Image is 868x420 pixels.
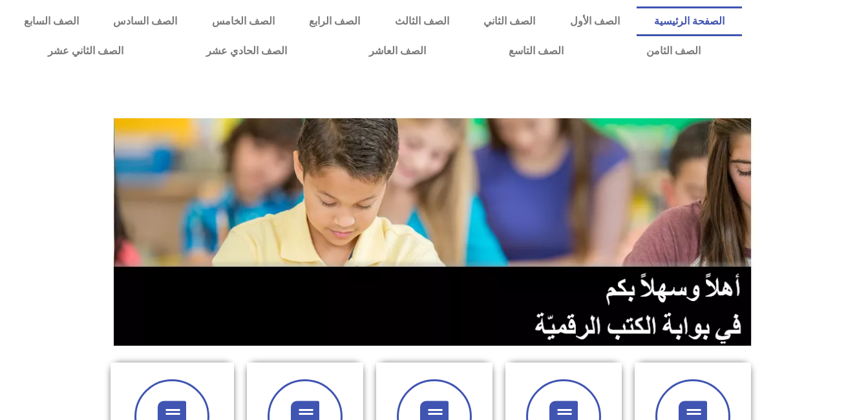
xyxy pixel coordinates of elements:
[165,36,328,66] a: الصف الحادي عشر
[328,36,467,66] a: الصف العاشر
[6,36,165,66] a: الصف الثاني عشر
[466,6,552,36] a: الصف الثاني
[6,6,96,36] a: الصف السابع
[637,6,741,36] a: الصفحة الرئيسية
[377,6,466,36] a: الصف الثالث
[96,6,195,36] a: الصف السادس
[291,6,377,36] a: الصف الرابع
[553,6,637,36] a: الصف الأول
[195,6,291,36] a: الصف الخامس
[467,36,605,66] a: الصف التاسع
[605,36,742,66] a: الصف الثامن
